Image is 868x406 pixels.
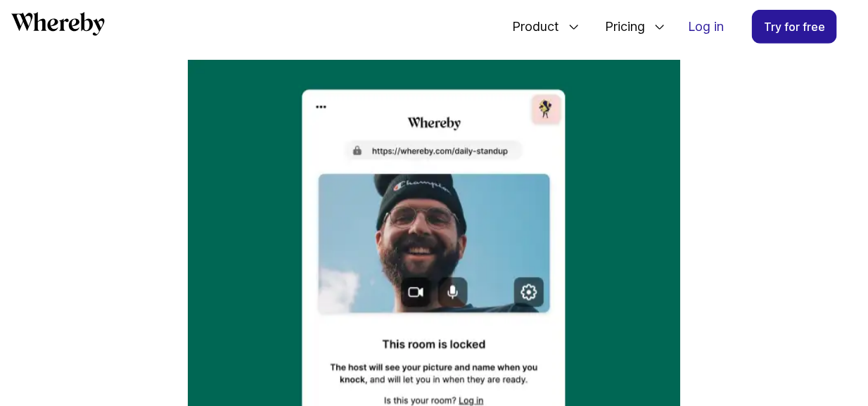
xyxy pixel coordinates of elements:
svg: Whereby [11,12,105,36]
a: Log in [677,11,735,43]
a: Whereby [11,12,105,41]
span: Product [498,4,563,50]
a: Try for free [752,10,837,44]
span: Pricing [591,4,649,50]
